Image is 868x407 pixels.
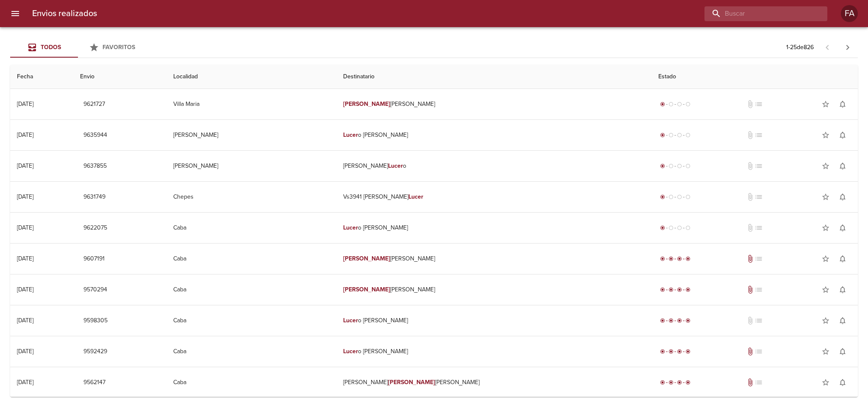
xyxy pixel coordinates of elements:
span: No tiene pedido asociado [754,100,763,108]
span: radio_button_checked [677,256,682,261]
span: radio_button_unchecked [668,102,674,107]
th: Envio [73,65,166,89]
span: star_border [821,285,830,294]
div: Generado [658,100,692,108]
span: radio_button_unchecked [668,163,674,169]
div: Entregado [658,347,692,356]
h6: Envios realizados [32,7,97,20]
button: 9592429 [80,344,111,360]
span: Pagina siguiente [837,37,858,58]
td: o [PERSON_NAME] [336,213,652,243]
span: No tiene pedido asociado [754,285,763,294]
span: radio_button_checked [668,318,674,323]
button: Activar notificaciones [834,188,851,205]
button: Agregar a favoritos [817,158,834,174]
td: Caba [166,244,336,274]
em: Lucer [343,131,358,138]
th: Destinatario [336,65,652,89]
span: star_border [821,193,830,201]
span: No tiene pedido asociado [754,224,763,232]
span: radio_button_checked [677,349,682,354]
span: radio_button_unchecked [668,225,674,230]
span: radio_button_checked [660,133,665,138]
span: radio_button_checked [677,287,682,292]
input: buscar [704,6,813,21]
div: [DATE] [17,100,33,108]
span: notifications_none [838,347,847,356]
button: Activar notificaciones [834,96,851,113]
button: menu [5,3,25,24]
div: Entregado [658,285,692,294]
span: radio_button_checked [668,380,674,385]
span: 9621727 [83,99,105,110]
span: notifications_none [838,131,847,139]
span: No tiene pedido asociado [754,162,763,170]
button: Activar notificaciones [834,374,851,391]
span: No tiene pedido asociado [754,131,763,139]
td: [PERSON_NAME] [PERSON_NAME] [336,367,652,398]
span: radio_button_checked [660,256,665,261]
span: radio_button_unchecked [685,194,691,199]
span: radio_button_checked [668,349,674,354]
span: Tiene documentos adjuntos [746,285,754,294]
em: [PERSON_NAME] [343,286,390,293]
div: Generado [658,131,692,139]
span: radio_button_unchecked [677,194,682,199]
td: Caba [166,305,336,336]
span: star_border [821,378,830,387]
span: radio_button_checked [660,194,665,199]
td: Caba [166,336,336,367]
button: Agregar a favoritos [817,374,834,391]
button: Activar notificaciones [834,343,851,360]
span: star_border [821,316,830,325]
td: Caba [166,367,336,398]
span: star_border [821,255,830,263]
span: radio_button_checked [677,318,682,323]
button: Activar notificaciones [834,281,851,298]
span: radio_button_checked [685,380,691,385]
td: Caba [166,274,336,305]
span: No tiene documentos adjuntos [746,193,754,201]
span: 9631749 [83,192,105,202]
span: radio_button_checked [685,287,691,292]
div: Generado [658,224,692,232]
span: radio_button_unchecked [668,133,674,138]
span: notifications_none [838,100,847,108]
span: star_border [821,347,830,356]
div: Entregado [658,378,692,387]
button: 9598305 [80,313,111,329]
button: Agregar a favoritos [817,127,834,144]
button: Agregar a favoritos [817,343,834,360]
button: Activar notificaciones [834,127,851,144]
div: Generado [658,162,692,170]
span: No tiene documentos adjuntos [746,100,754,108]
button: 9621727 [80,97,108,112]
span: Tiene documentos adjuntos [746,255,754,263]
button: 9622075 [80,220,111,236]
th: Fecha [10,65,73,89]
td: o [PERSON_NAME] [336,305,652,336]
span: notifications_none [838,162,847,170]
td: [PERSON_NAME] o [336,151,652,181]
em: Lucer [343,348,358,355]
span: radio_button_unchecked [677,163,682,169]
span: notifications_none [838,255,847,263]
span: 9598305 [83,316,108,326]
td: Chepes [166,182,336,212]
div: [DATE] [17,379,33,386]
em: [PERSON_NAME] [343,100,390,108]
th: Localidad [166,65,336,89]
button: 9631749 [80,189,109,205]
em: [PERSON_NAME] [388,379,435,386]
button: Agregar a favoritos [817,281,834,298]
div: [DATE] [17,224,33,231]
span: radio_button_unchecked [677,133,682,138]
span: radio_button_checked [685,349,691,354]
span: star_border [821,162,830,170]
span: radio_button_unchecked [677,225,682,230]
span: radio_button_checked [685,256,691,261]
th: Estado [652,65,858,89]
span: 9637855 [83,161,107,172]
button: Agregar a favoritos [817,312,834,329]
div: [DATE] [17,255,33,262]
